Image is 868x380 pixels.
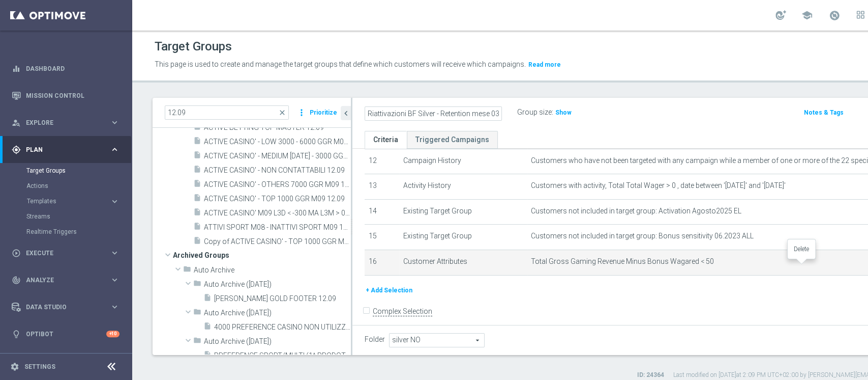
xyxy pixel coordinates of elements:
[801,10,813,21] span: school
[399,225,527,250] td: Existing Target Group
[26,120,110,126] span: Explore
[26,178,131,194] div: Actions
[11,303,120,311] button: Data Studio keyboard_arrow_right
[527,59,562,70] button: Read more
[11,146,120,154] button: gps_fixed Plan keyboard_arrow_right
[399,174,527,200] td: Activity History
[204,280,351,289] span: Auto Archive (2023-03-12)
[12,320,119,347] div: Optibot
[365,285,413,296] button: + Add Selection
[204,209,351,218] span: ACTIVE CASINO&#x27; M09 L3D &lt; -300 MA L3M &gt; 0 12.09
[552,108,553,117] label: :
[194,266,351,275] span: Auto Archive
[106,331,119,337] div: +10
[399,250,527,275] td: Customer Attributes
[204,195,351,203] span: ACTIVE CASINO&#x27; - TOP 1000 GGR M09 12.09
[26,197,120,205] button: Templates keyboard_arrow_right
[26,209,131,224] div: Streams
[193,151,201,162] i: insert_drive_file
[214,351,351,360] span: PREFERENCE SPORT/MULTI (1^ PRODOTTO SPORT GGR M09): CONTATTABILI -&gt; ESCLUDIAMO I TOP 4.000 (RI...
[110,302,119,312] i: keyboard_arrow_right
[12,330,21,339] i: lightbulb
[26,250,110,256] span: Execute
[110,275,119,285] i: keyboard_arrow_right
[173,248,351,262] span: Archived Groups
[365,335,385,344] label: Folder
[278,108,286,117] span: close
[12,276,21,285] i: track_changes
[12,118,110,127] div: Explore
[373,307,432,316] label: Complex Selection
[12,145,110,154] div: Plan
[365,199,399,225] td: 14
[12,82,119,109] div: Mission Control
[365,131,407,149] a: Criteria
[399,149,527,174] td: Campaign History
[214,323,351,332] span: 4000 PREFERENCE CASINO NON UTILIZZATORI APP CASINO M8 12.09
[803,107,845,118] button: Notes & Tags
[11,249,120,257] button: play_circle_outline Execute keyboard_arrow_right
[517,108,552,117] label: Group size
[341,108,351,118] i: chevron_left
[193,179,201,191] i: insert_drive_file
[26,224,131,239] div: Realtime Triggers
[12,249,110,258] div: Execute
[341,106,351,120] button: chevron_left
[296,105,307,120] i: more_vert
[11,119,120,127] button: person_search Explore keyboard_arrow_right
[110,197,119,206] i: keyboard_arrow_right
[183,265,191,277] i: folder
[193,194,201,205] i: insert_drive_file
[193,208,201,220] i: insert_drive_file
[203,350,212,362] i: insert_drive_file
[365,225,399,250] td: 15
[11,330,120,338] button: lightbulb Optibot +10
[12,55,119,82] div: Dashboard
[407,131,498,149] a: Triggered Campaigns
[26,163,131,178] div: Target Groups
[193,137,201,148] i: insert_drive_file
[399,199,527,225] td: Existing Target Group
[531,207,741,215] span: Customers not included in target group: Activation Agosto2025 EL
[110,118,119,127] i: keyboard_arrow_right
[110,248,119,258] i: keyboard_arrow_right
[26,182,106,190] a: Actions
[204,223,351,232] span: ATTIVI SPORT M08 - INATTIVI SPORT M09 12.09
[204,337,351,346] span: Auto Archive (2025-03-11)
[203,322,212,334] i: insert_drive_file
[637,371,664,379] label: ID: 24364
[26,194,131,209] div: Templates
[27,198,100,204] span: Templates
[193,308,201,319] i: folder
[365,106,502,121] input: Enter a name for this target group
[24,364,55,370] a: Settings
[11,276,120,284] button: track_changes Analyze keyboard_arrow_right
[26,167,106,175] a: Target Groups
[12,64,21,73] i: equalizer
[12,118,21,127] i: person_search
[26,55,119,82] a: Dashboard
[531,232,754,240] span: Customers not included in target group: Bonus sensitivity 06.2023 ALL
[203,293,212,305] i: insert_drive_file
[155,39,232,54] h1: Target Groups
[26,304,110,310] span: Data Studio
[308,106,339,120] button: Prioritize
[365,174,399,200] td: 13
[193,122,201,134] i: insert_drive_file
[165,105,289,120] input: Quick find group or folder
[26,228,106,236] a: Realtime Triggers
[204,237,351,246] span: Copy of ACTIVE CASINO&#x27; - TOP 1000 GGR M09 12.09
[365,250,399,275] td: 16
[204,152,351,160] span: ACTIVE CASINO&#x27; - MEDIUM 1000 - 3000 GGR M09 12.09
[12,303,110,312] div: Data Studio
[11,92,120,100] button: Mission Control
[12,276,110,285] div: Analyze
